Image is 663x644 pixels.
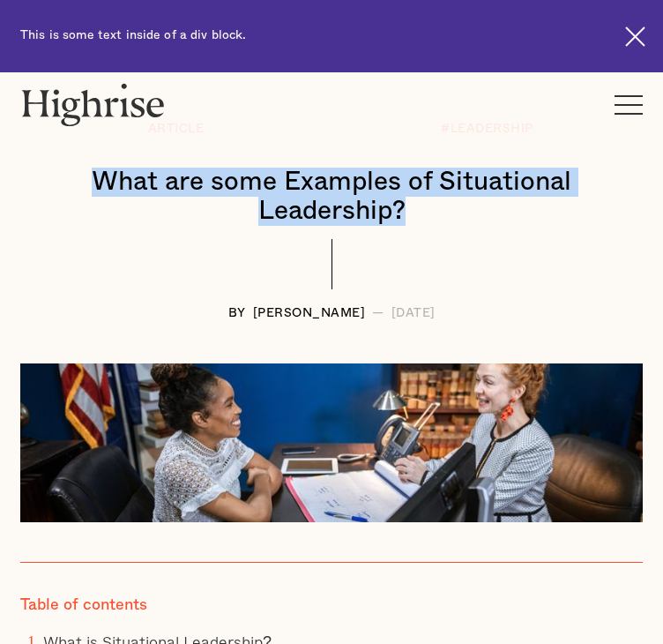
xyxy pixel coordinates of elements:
[228,307,246,320] div: BY
[20,595,147,615] div: Table of contents
[20,83,166,126] img: Highrise logo
[253,307,366,320] div: [PERSON_NAME]
[391,307,436,320] div: [DATE]
[625,26,645,47] img: Cross icon
[38,168,625,226] h1: What are some Examples of Situational Leadership?
[372,307,384,320] div: —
